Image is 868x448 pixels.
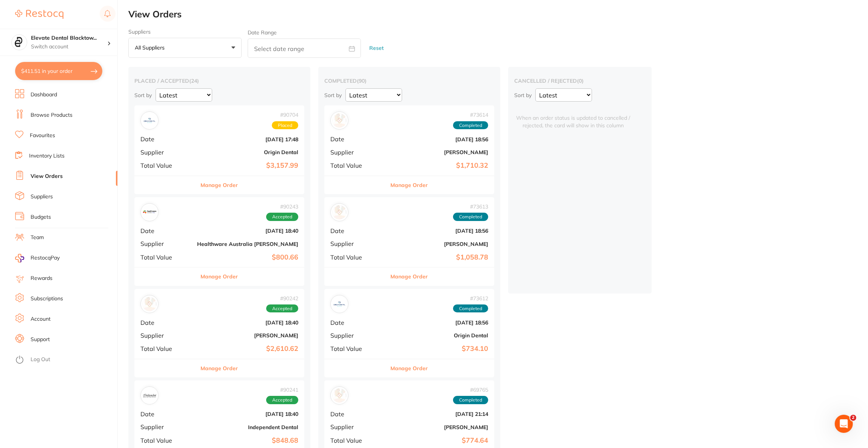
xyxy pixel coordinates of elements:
[330,319,381,326] span: Date
[248,39,361,58] input: Select date range
[140,423,191,430] span: Supplier
[387,411,488,417] b: [DATE] 21:14
[140,345,191,352] span: Total Value
[330,332,381,339] span: Supplier
[330,411,381,417] span: Date
[134,77,304,84] h2: placed / accepted ( 24 )
[387,345,488,353] b: $734.10
[266,295,298,301] span: # 90242
[332,388,347,403] img: Henry Schein Halas
[387,424,488,430] b: [PERSON_NAME]
[453,213,488,221] span: Completed
[128,38,242,58] button: All suppliers
[31,295,63,303] a: Subscriptions
[197,320,298,326] b: [DATE] 18:40
[31,356,50,363] a: Log Out
[391,176,428,194] button: Manage Order
[391,359,428,377] button: Manage Order
[201,267,238,286] button: Manage Order
[387,136,488,142] b: [DATE] 18:56
[453,396,488,404] span: Completed
[453,121,488,130] span: Completed
[367,38,386,58] button: Reset
[201,176,238,194] button: Manage Order
[31,254,60,262] span: RestocqPay
[197,253,298,261] b: $800.66
[31,213,51,221] a: Budgets
[134,289,304,378] div: Henry Schein Halas#90242AcceptedDate[DATE] 18:40Supplier[PERSON_NAME]Total Value$2,610.62Manage O...
[453,204,488,210] span: # 73613
[330,162,381,169] span: Total Value
[266,304,298,313] span: Accepted
[197,345,298,353] b: $2,610.62
[266,213,298,221] span: Accepted
[15,254,24,263] img: RestocqPay
[387,241,488,247] b: [PERSON_NAME]
[330,423,381,430] span: Supplier
[197,332,298,338] b: [PERSON_NAME]
[140,136,191,142] span: Date
[15,62,102,80] button: $411.51 in your order
[330,149,381,156] span: Supplier
[197,241,298,247] b: Healthware Australia [PERSON_NAME]
[140,319,191,326] span: Date
[272,121,298,130] span: Placed
[272,112,298,118] span: # 90704
[387,149,488,155] b: [PERSON_NAME]
[15,354,115,366] button: Log Out
[453,295,488,301] span: # 73612
[850,415,856,421] span: 2
[140,332,191,339] span: Supplier
[142,113,157,128] img: Origin Dental
[31,336,50,343] a: Support
[142,297,157,311] img: Henry Schein Halas
[330,227,381,234] span: Date
[12,35,27,50] img: Elevate Dental Blacktown
[514,92,532,99] p: Sort by
[514,77,646,84] h2: cancelled / rejected ( 0 )
[140,411,191,417] span: Date
[140,162,191,169] span: Total Value
[134,92,152,99] p: Sort by
[30,132,55,139] a: Favourites
[197,228,298,234] b: [DATE] 18:40
[197,424,298,430] b: Independent Dental
[31,173,63,180] a: View Orders
[15,254,60,263] a: RestocqPay
[332,297,347,311] img: Origin Dental
[835,415,853,433] iframe: Intercom live chat
[134,197,304,286] div: Healthware Australia Ridley#90243AcceptedDate[DATE] 18:40SupplierHealthware Australia [PERSON_NAM...
[134,105,304,194] div: Origin Dental#90704PlacedDate[DATE] 17:48SupplierOrigin DentalTotal Value$3,157.99Manage Order
[142,388,157,403] img: Independent Dental
[266,387,298,393] span: # 90241
[197,437,298,445] b: $848.68
[248,29,277,36] label: Date Range
[453,112,488,118] span: # 73614
[128,29,242,35] label: Suppliers
[330,240,381,247] span: Supplier
[31,111,72,119] a: Browse Products
[387,320,488,326] b: [DATE] 18:56
[31,193,53,201] a: Suppliers
[140,437,191,444] span: Total Value
[140,227,191,234] span: Date
[197,411,298,417] b: [DATE] 18:40
[197,136,298,142] b: [DATE] 17:48
[31,43,107,51] p: Switch account
[330,345,381,352] span: Total Value
[201,359,238,377] button: Manage Order
[128,9,868,20] h2: View Orders
[387,332,488,338] b: Origin Dental
[330,437,381,444] span: Total Value
[332,113,347,128] img: Henry Schein Halas
[391,267,428,286] button: Manage Order
[387,253,488,261] b: $1,058.78
[387,162,488,170] b: $1,710.32
[453,387,488,393] span: # 69765
[324,92,342,99] p: Sort by
[514,105,632,129] span: When an order status is updated to cancelled / rejected, the card will show in this column
[31,234,44,241] a: Team
[15,6,63,23] a: Restocq Logo
[31,91,57,99] a: Dashboard
[15,10,63,19] img: Restocq Logo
